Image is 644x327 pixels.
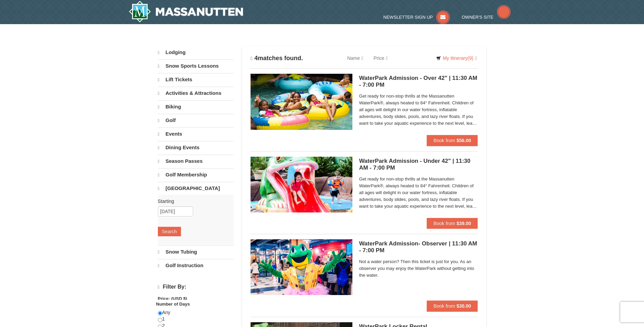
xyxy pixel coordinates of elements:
a: My Itinerary(9) [432,53,481,63]
a: Golf [158,114,234,127]
strong: $30.00 [457,303,471,309]
strong: $39.00 [457,221,471,226]
a: Activities & Attractions [158,87,234,100]
a: Biking [158,100,234,113]
img: 6619917-1587-675fdf84.jpg [251,239,352,295]
img: 6619917-1570-0b90b492.jpg [251,157,352,212]
a: Massanutten Resort [129,1,243,22]
button: Book from $30.00 [427,300,478,311]
span: Get ready for non-stop thrills at the Massanutten WaterPark®, always heated to 84° Fahrenheit. Ch... [359,93,478,127]
img: Massanutten Resort Logo [129,1,243,22]
a: Lodging [158,46,234,59]
strong: Price: (USD $) [158,296,187,301]
span: (9) [467,55,473,61]
button: Book from $56.00 [427,135,478,146]
a: Owner's Site [462,15,511,20]
a: Events [158,127,234,140]
a: Snow Sports Lessons [158,59,234,72]
a: Golf Membership [158,168,234,181]
span: Get ready for non-stop thrills at the Massanutten WaterPark®, always heated to 84° Fahrenheit. Ch... [359,176,478,210]
span: Book from [434,138,455,143]
span: Book from [434,303,455,309]
span: Newsletter Sign Up [383,15,433,20]
a: Name [342,51,368,65]
a: Newsletter Sign Up [383,15,450,20]
img: 6619917-1560-394ba125.jpg [251,74,352,130]
a: Lift Tickets [158,73,234,86]
a: Snow Tubing [158,245,234,258]
a: [GEOGRAPHIC_DATA] [158,182,234,195]
strong: $56.00 [457,138,471,143]
strong: Number of Days [156,302,190,307]
a: Season Passes [158,155,234,168]
a: Golf Instruction [158,259,234,272]
a: Dining Events [158,141,234,154]
h4: Filter By: [158,284,234,290]
span: Owner's Site [462,15,494,20]
button: Book from $39.00 [427,218,478,229]
label: Starting [158,198,228,205]
h5: WaterPark Admission - Over 42" | 11:30 AM - 7:00 PM [359,75,478,88]
span: Book from [434,221,455,226]
span: Not a water person? Then this ticket is just for you. As an observer you may enjoy the WaterPark ... [359,258,478,279]
h5: WaterPark Admission- Observer | 11:30 AM - 7:00 PM [359,240,478,254]
a: Price [368,51,393,65]
button: Search [158,227,181,236]
h5: WaterPark Admission - Under 42" | 11:30 AM - 7:00 PM [359,158,478,171]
